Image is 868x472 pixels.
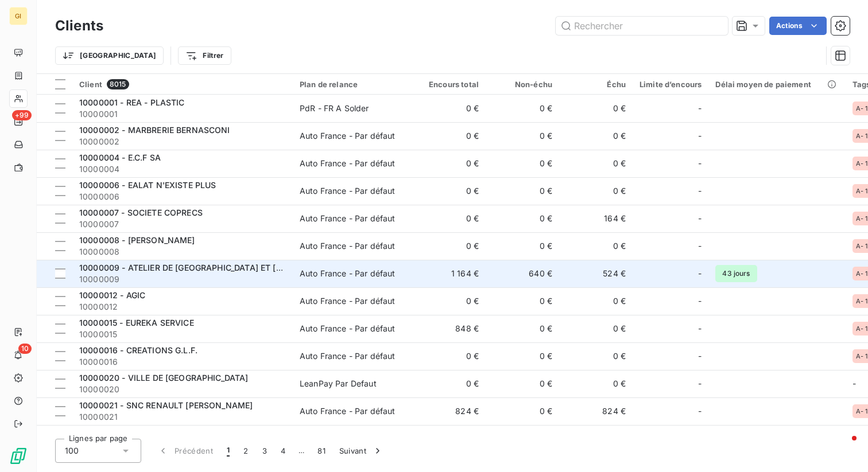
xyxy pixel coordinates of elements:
[18,344,32,354] span: 10
[332,439,390,463] button: Suivant
[79,153,161,162] span: 10000004 - E.C.F SA
[412,397,486,425] td: 824 €
[566,80,626,89] div: Échu
[79,219,286,230] span: 10000007
[698,213,702,224] span: -
[178,46,231,65] button: Filtrer
[79,356,286,368] span: 10000016
[559,425,633,453] td: 0 €
[300,158,396,169] div: Auto France - Par défaut
[559,370,633,397] td: 0 €
[237,439,255,463] button: 2
[274,439,292,463] button: 4
[412,287,486,315] td: 0 €
[412,177,486,205] td: 0 €
[79,208,203,217] span: 10000007 - SOCIETE COPRECS
[79,290,145,300] span: 10000012 - AGIC
[486,397,559,425] td: 0 €
[486,370,559,397] td: 0 €
[79,301,286,313] span: 10000012
[300,268,396,279] div: Auto France - Par défaut
[220,439,237,463] button: 1
[486,232,559,260] td: 0 €
[486,95,559,122] td: 0 €
[559,315,633,342] td: 0 €
[79,345,197,355] span: 10000016 - CREATIONS G.L.F.
[412,342,486,370] td: 0 €
[486,260,559,287] td: 640 €
[698,405,702,417] span: -
[486,342,559,370] td: 0 €
[300,80,405,89] div: Plan de relance
[559,232,633,260] td: 0 €
[698,185,702,197] span: -
[829,433,857,461] iframe: Intercom live chat
[412,95,486,122] td: 0 €
[107,79,129,89] span: 8015
[79,274,286,285] span: 10000009
[412,150,486,177] td: 0 €
[300,350,396,362] div: Auto France - Par défaut
[493,80,552,89] div: Non-échu
[79,191,286,202] span: 10000006
[79,400,253,410] span: 10000021 - SNC RENAULT [PERSON_NAME]
[486,287,559,315] td: 0 €
[486,177,559,205] td: 0 €
[311,439,332,463] button: 81
[559,287,633,315] td: 0 €
[79,235,195,245] span: 10000008 - [PERSON_NAME]
[65,445,79,457] span: 100
[79,263,383,272] span: 10000009 - ATELIER DE [GEOGRAPHIC_DATA] ET [GEOGRAPHIC_DATA] - ASM
[559,260,633,287] td: 524 €
[79,246,286,258] span: 10000008
[559,177,633,205] td: 0 €
[486,205,559,232] td: 0 €
[79,329,286,340] span: 10000015
[79,80,102,89] span: Client
[300,378,377,389] div: LeanPay Par Defaut
[79,97,185,107] span: 10000001 - REA - PLASTIC
[640,80,702,89] div: Limite d’encours
[698,240,702,252] span: -
[559,95,633,122] td: 0 €
[150,439,220,463] button: Précédent
[559,122,633,150] td: 0 €
[769,17,827,35] button: Actions
[300,103,369,114] div: PdR - FR A Solder
[79,373,249,383] span: 10000020 - VILLE DE [GEOGRAPHIC_DATA]
[79,180,216,190] span: 10000006 - EALAT N'EXISTE PLUS
[255,439,274,463] button: 3
[300,240,396,252] div: Auto France - Par défaut
[698,350,702,362] span: -
[412,315,486,342] td: 848 €
[9,112,27,131] a: +99
[486,150,559,177] td: 0 €
[300,295,396,307] div: Auto France - Par défaut
[300,405,396,417] div: Auto France - Par défaut
[412,232,486,260] td: 0 €
[559,397,633,425] td: 824 €
[715,80,838,89] div: Délai moyen de paiement
[556,17,728,35] input: Rechercher
[79,125,230,135] span: 10000002 - MARBRERIE BERNASCONI
[300,185,396,197] div: Auto France - Par défaut
[559,150,633,177] td: 0 €
[79,136,286,147] span: 10000002
[419,80,479,89] div: Encours total
[79,411,286,423] span: 10000021
[715,265,757,282] span: 43 jours
[698,268,702,279] span: -
[79,384,286,395] span: 10000020
[300,213,396,224] div: Auto France - Par défaut
[79,108,286,120] span: 10000001
[300,130,396,142] div: Auto France - Par défaut
[79,318,194,327] span: 10000015 - EUREKA SERVICE
[412,425,486,453] td: 0 €
[79,163,286,175] span: 10000004
[486,122,559,150] td: 0 €
[55,15,103,36] h3: Clients
[486,315,559,342] td: 0 €
[698,158,702,169] span: -
[412,260,486,287] td: 1 164 €
[698,130,702,142] span: -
